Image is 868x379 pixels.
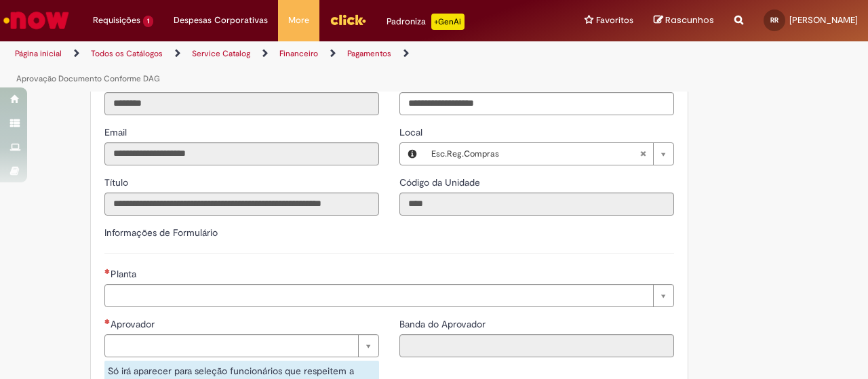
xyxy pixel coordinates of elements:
span: Somente leitura - Título [104,176,131,188]
input: Telefone de Contato [399,92,674,115]
a: Aprovação Documento Conforme DAG [16,73,160,84]
span: RR [770,16,778,24]
span: Necessários [104,319,111,324]
button: Local, Visualizar este registro Esc.Reg.Compras [400,143,425,165]
span: Local [399,126,425,138]
a: Página inicial [15,48,62,59]
a: Limpar campo Aprovador [104,334,379,357]
span: Somente leitura - Código da Unidade [399,176,483,188]
abbr: Limpar campo Local [633,143,653,165]
span: Necessários [104,268,111,274]
span: Favoritos [596,14,633,27]
input: Email [104,142,379,165]
img: click_logo_yellow_360x200.png [330,9,366,30]
span: Necessários - Planta [111,268,139,280]
img: ServiceNow [1,7,71,34]
span: More [288,14,309,27]
input: Banda do Aprovador [399,334,674,357]
label: Informações de Formulário [104,226,218,239]
a: Rascunhos [654,14,714,27]
span: Rascunhos [665,14,714,26]
label: Somente leitura - Título [104,176,131,189]
input: ID [104,92,379,115]
span: Aprovador [111,318,157,330]
a: Service Catalog [192,48,250,59]
a: Esc.Reg.ComprasLimpar campo Local [425,143,673,165]
a: Pagamentos [347,48,391,59]
span: Esc.Reg.Compras [431,143,639,165]
div: Padroniza [387,14,465,30]
input: Código da Unidade [399,193,674,216]
input: Título [104,193,379,216]
span: 1 [143,16,153,27]
a: Todos os Catálogos [91,48,163,59]
span: Despesas Corporativas [174,14,268,27]
label: Somente leitura - Banda do Aprovador [399,317,488,331]
ul: Trilhas de página [10,41,568,92]
a: Financeiro [279,48,318,59]
span: [PERSON_NAME] [789,14,858,26]
a: Limpar campo Planta [104,284,674,307]
span: Somente leitura - Banda do Aprovador [399,318,488,330]
label: Somente leitura - Código da Unidade [399,176,483,189]
label: Somente leitura - Email [104,125,130,139]
p: +GenAi [431,14,465,30]
span: Requisições [93,14,140,27]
